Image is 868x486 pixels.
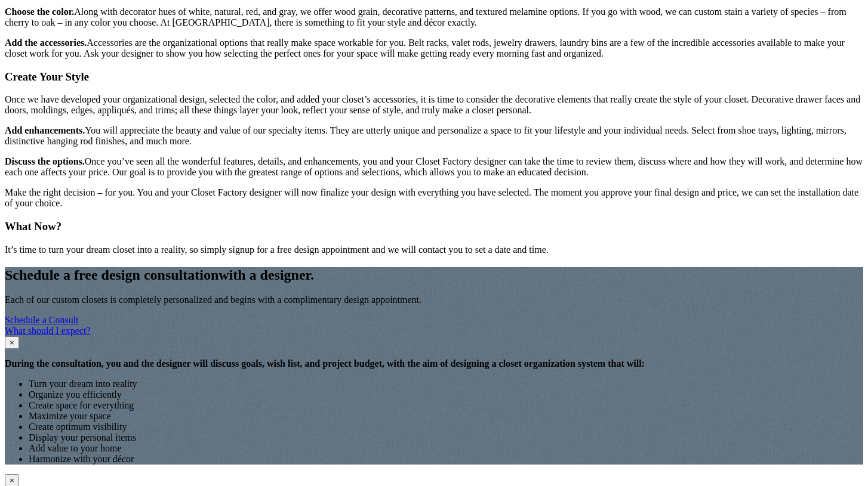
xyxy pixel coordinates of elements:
li: Organize you efficiently [29,389,863,400]
li: Create space for everything [29,400,863,411]
span: × [10,338,14,347]
p: Once we have developed your organizational design, selected the color, and added your closet’s ac... [5,94,863,116]
button: Close [5,336,19,349]
p: Make the right decision – for you. You and your Closet Factory designer will now finalize your de... [5,187,863,209]
strong: Discuss the options. [5,156,85,166]
h3: What Now? [5,220,863,233]
li: Display your personal items [29,432,863,443]
p: Accessories are the organizational options that really make space workable for you. Belt racks, v... [5,38,863,59]
p: You will appreciate the beauty and value of our specialty items. They are utterly unique and pers... [5,125,863,147]
a: Schedule a Consult [5,315,79,325]
h2: Schedule a free design consultation [5,267,863,283]
li: Create optimum visibility [29,422,863,432]
span: with a designer. [218,267,314,283]
p: Along with decorator hues of white, natural, red, and gray, we offer wood grain, decorative patte... [5,7,863,28]
strong: Add the accessories. [5,38,87,48]
strong: During the consultation, you and the designer will discuss goals, wish list, and project budget, ... [5,358,645,369]
strong: Choose the color. [5,7,74,17]
a: What should I expect? [5,326,91,336]
span: × [10,476,14,485]
li: Maximize your space [29,411,863,422]
strong: Add enhancements. [5,125,85,135]
p: It’s time to turn your dream closet into a reality, so simply signup for a free design appointmen... [5,244,863,255]
li: Add value to your home [29,443,863,454]
li: Turn your dream into reality [29,379,863,389]
p: Each of our custom closets is completely personalized and begins with a complimentary design appo... [5,295,863,305]
p: Once you’ve seen all the wonderful features, details, and enhancements, you and your Closet Facto... [5,156,863,178]
h3: Create Your Style [5,70,863,83]
li: Harmonize with your décor [29,454,863,465]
